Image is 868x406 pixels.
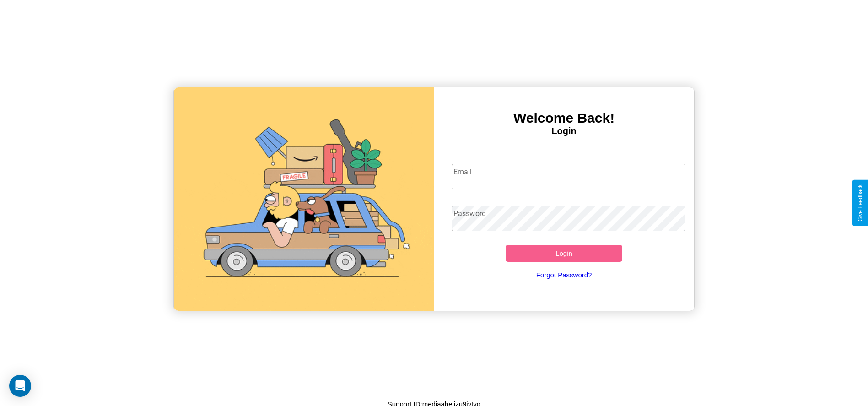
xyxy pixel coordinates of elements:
div: Give Feedback [857,184,863,222]
button: Login [506,245,623,262]
h4: Login [434,126,694,136]
img: gif [174,87,434,311]
a: Forgot Password? [447,262,681,288]
div: Open Intercom Messenger [9,375,31,397]
h3: Welcome Back! [434,110,694,126]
